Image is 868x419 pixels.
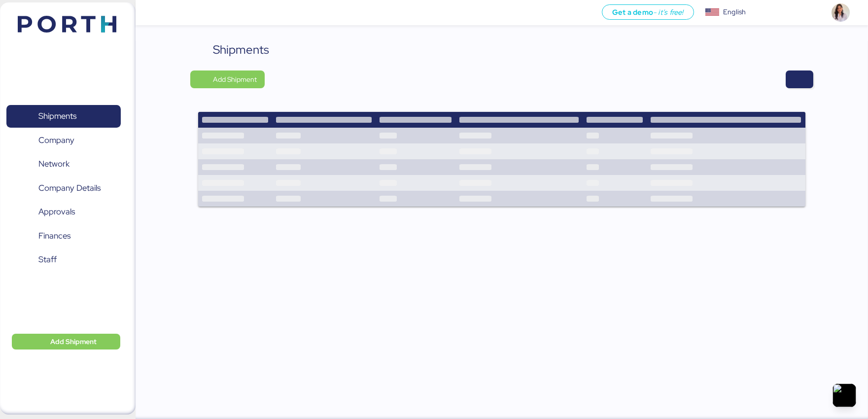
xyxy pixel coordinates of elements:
[6,153,121,175] a: Network
[38,205,75,219] span: Approvals
[213,73,257,85] span: Add Shipment
[6,129,121,151] a: Company
[12,334,120,349] button: Add Shipment
[723,7,746,17] div: English
[38,252,57,267] span: Staff
[6,176,121,199] a: Company Details
[6,201,121,223] a: Approvals
[38,109,76,123] span: Shipments
[38,157,69,171] span: Network
[6,105,121,128] a: Shipments
[38,181,101,195] span: Company Details
[38,229,70,243] span: Finances
[6,248,121,271] a: Staff
[38,133,74,147] span: Company
[50,336,97,348] span: Add Shipment
[190,70,265,88] button: Add Shipment
[213,41,269,59] div: Shipments
[6,224,121,247] a: Finances
[141,4,158,21] button: Menu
